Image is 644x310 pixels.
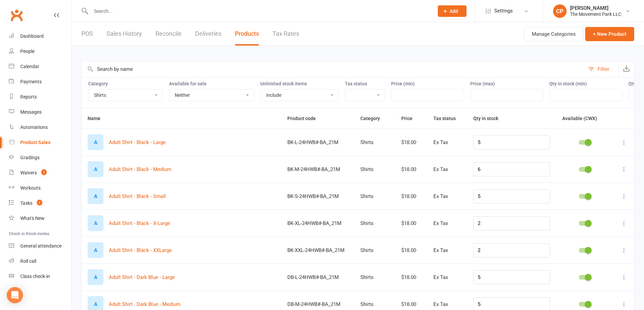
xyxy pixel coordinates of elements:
button: Adult Shirt - Black - Small [109,192,166,200]
label: Unlimited stock items [260,81,339,86]
span: Available (CWX) [562,116,597,121]
label: Available for sale [169,81,254,86]
span: Settings [494,3,513,19]
div: CP [553,4,567,18]
div: BK-S-24HWB#-BA_21M [287,194,348,199]
div: Automations [20,124,48,130]
div: Shirts [360,140,389,145]
span: 1 [37,200,42,205]
button: Qty in stock [473,114,506,122]
div: Ex Tax [433,167,461,172]
span: Category [360,116,387,121]
label: Price (max) [470,81,543,86]
div: Shirts [360,221,389,226]
a: Roll call [9,254,71,269]
label: Category [88,81,163,86]
div: People [20,49,34,54]
a: Messages [9,105,71,120]
div: Ex Tax [433,302,461,307]
div: $18.00 [401,167,421,172]
div: Payments [20,79,42,84]
div: Adult Shirt - Black - Small [88,188,103,204]
a: Tasks 1 [9,196,71,211]
div: Shirts [360,194,389,199]
label: Qty in stock (min) [549,81,622,86]
div: Ex Tax [433,275,461,280]
a: Sales History [106,22,142,46]
button: Manage Categories [524,27,583,41]
div: [PERSON_NAME] [570,5,621,11]
div: Dashboard [20,33,44,39]
div: General attendance [20,243,62,249]
div: $18.00 [401,302,421,307]
a: Automations [9,120,71,135]
a: Reconcile [156,22,182,46]
button: Price [401,114,420,122]
div: Waivers [20,170,37,175]
a: Clubworx [8,7,25,24]
a: Gradings [9,150,71,165]
div: Filter [598,65,609,73]
div: Calendar [20,64,39,69]
a: Workouts [9,180,71,196]
button: Adult Shirt - Black - Medium [109,165,171,173]
div: Adult Shirt - Black - X-Large [88,215,103,231]
button: Adult Shirt - Black - Large [109,138,166,146]
div: Messages [20,109,42,115]
span: Product code [287,116,323,121]
a: General attendance kiosk mode [9,238,71,254]
div: Shirts [360,248,389,253]
a: Tax Rates [272,22,299,46]
a: Payments [9,74,71,89]
div: Ex Tax [433,248,461,253]
div: BK-M-24HWB#-BA_21M [287,167,348,172]
input: Search... [89,6,429,16]
button: Available (CWX) [562,114,604,122]
div: The Movement Park LLC [570,11,621,17]
a: Reports [9,89,71,105]
div: Reports [20,94,37,100]
div: Adult Shirt - Black - XXLarge [88,242,103,258]
div: Gradings [20,155,40,160]
div: DB-L-24HWB#-BA_21M [287,275,348,280]
a: Waivers 1 [9,165,71,180]
a: Class kiosk mode [9,269,71,284]
div: Ex Tax [433,221,461,226]
button: Filter [585,61,618,77]
div: $18.00 [401,248,421,253]
div: Roll call [20,258,36,264]
label: Price (min) [391,81,464,86]
button: + New Product [585,27,634,41]
div: Open Intercom Messenger [7,287,23,303]
a: What's New [9,211,71,226]
div: Workouts [20,185,41,191]
button: Adult Shirt - Black - XXLarge [109,246,172,254]
span: 1 [41,169,47,175]
div: Adult Shirt - Black - Large [88,134,103,150]
div: DB-M-24HWB#-BA_21M [287,302,348,307]
input: Search by name [81,61,585,77]
button: Product code [287,114,323,122]
div: Shirts [360,302,389,307]
span: Price [401,116,420,121]
a: Dashboard [9,29,71,44]
div: Class check-in [20,274,50,279]
div: Ex Tax [433,140,461,145]
div: Ex Tax [433,194,461,199]
div: Product Sales [20,140,50,145]
a: Calendar [9,59,71,74]
a: People [9,44,71,59]
div: Adult Shirt - Dark Blue - Large [88,269,103,285]
button: Category [360,114,387,122]
div: Tasks [20,200,32,206]
div: $18.00 [401,275,421,280]
button: Adult Shirt - Dark Blue - Medium [109,300,181,308]
th: Tax status [427,108,467,129]
div: Shirts [360,167,389,172]
div: $18.00 [401,194,421,199]
div: BK-XXL-24HWB#-BA_21M [287,248,348,253]
div: BK-L-24HWB#-BA_21M [287,140,348,145]
button: Adult Shirt - Dark Blue - Large [109,273,175,281]
label: Tax status [345,81,385,86]
div: What's New [20,216,45,221]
